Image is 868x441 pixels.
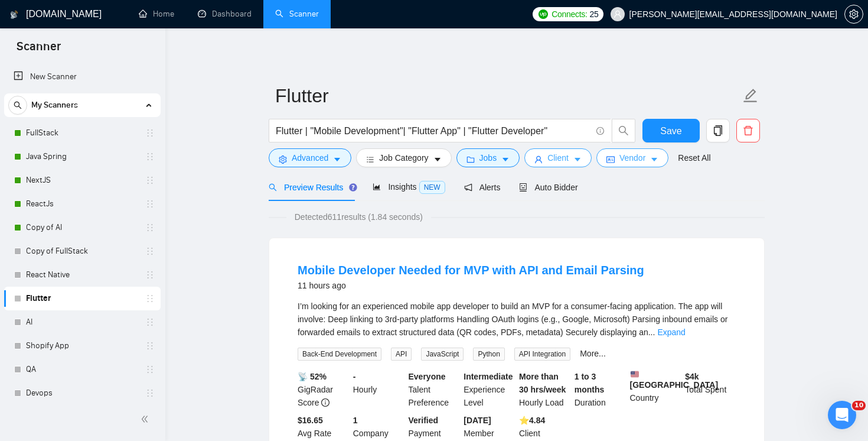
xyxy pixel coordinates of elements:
[648,327,655,337] span: ...
[145,223,155,232] span: holder
[464,416,491,425] b: [DATE]
[852,401,866,410] span: 10
[464,183,472,192] span: notification
[517,370,572,409] div: Hourly Load
[31,93,78,117] span: My Scanners
[433,155,442,164] span: caret-down
[348,182,358,193] div: Tooltip anchor
[519,372,566,394] b: More than 30 hrs/week
[26,239,138,263] a: Copy of FullStack
[683,370,738,409] div: Total Spent
[26,121,138,145] a: FullStack
[356,148,451,167] button: barsJob Categorycaret-down
[575,372,605,394] b: 1 to 3 months
[737,125,759,136] span: delete
[419,181,445,194] span: NEW
[333,155,341,164] span: caret-down
[706,119,730,142] button: copy
[9,101,27,109] span: search
[298,348,381,361] span: Back-End Development
[26,145,138,168] a: Java Spring
[292,151,328,164] span: Advanced
[298,372,327,381] b: 📡 52%
[26,263,138,287] a: React Native
[141,413,152,425] span: double-left
[547,151,569,164] span: Client
[298,278,644,293] div: 11 hours ago
[596,148,668,167] button: idcardVendorcaret-down
[845,9,863,19] span: setting
[534,155,543,164] span: user
[276,124,591,138] input: Search Freelance Jobs...
[7,38,70,63] span: Scanner
[736,119,760,142] button: delete
[26,334,138,358] a: Shopify App
[26,216,138,239] a: Copy of AI
[8,96,27,115] button: search
[642,119,700,142] button: Save
[353,372,356,381] b: -
[145,199,155,209] span: holder
[14,65,151,89] a: New Scanner
[473,348,504,361] span: Python
[650,155,658,164] span: caret-down
[145,152,155,161] span: holder
[519,416,545,425] b: ⭐️ 4.84
[269,183,277,192] span: search
[479,151,497,164] span: Jobs
[519,183,577,192] span: Auto Bidder
[145,317,155,327] span: holder
[26,358,138,381] a: QA
[630,370,719,390] b: [GEOGRAPHIC_DATA]
[286,210,431,223] span: Detected 611 results (1.84 seconds)
[657,327,685,337] a: Expand
[614,10,622,18] span: user
[321,398,329,407] span: info-circle
[464,372,513,381] b: Intermediate
[409,372,446,381] b: Everyone
[4,65,161,89] li: New Scanner
[456,148,520,167] button: folderJobscaret-down
[275,81,740,111] input: Scanner name...
[391,348,412,361] span: API
[269,183,354,192] span: Preview Results
[552,8,587,21] span: Connects:
[26,310,138,334] a: AI
[828,401,856,429] iframe: Intercom live chat
[275,9,319,19] a: searchScanner
[10,5,18,24] img: logo
[678,151,710,164] a: Reset All
[298,300,736,339] div: I’m looking for an experienced mobile app developer to build an MVP for a consumer-facing applica...
[373,183,381,191] span: area-chart
[145,365,155,374] span: holder
[145,128,155,138] span: holder
[580,349,606,358] a: More...
[279,155,287,164] span: setting
[596,127,604,135] span: info-circle
[26,192,138,216] a: ReactJs
[519,183,527,192] span: robot
[269,148,351,167] button: settingAdvancedcaret-down
[26,287,138,310] a: Flutter
[524,148,592,167] button: userClientcaret-down
[298,264,644,277] a: Mobile Developer Needed for MVP with API and Email Parsing
[145,247,155,256] span: holder
[406,370,462,409] div: Talent Preference
[145,341,155,351] span: holder
[353,416,358,425] b: 1
[619,151,645,164] span: Vendor
[139,9,174,19] a: homeHome
[612,125,635,136] span: search
[461,370,517,409] div: Experience Level
[631,370,639,378] img: 🇺🇸
[295,370,351,409] div: GigRadar Score
[707,125,729,136] span: copy
[145,270,155,280] span: holder
[501,155,510,164] span: caret-down
[198,9,252,19] a: dashboardDashboard
[572,370,628,409] div: Duration
[366,155,374,164] span: bars
[26,168,138,192] a: NextJS
[145,176,155,185] span: holder
[464,183,501,192] span: Alerts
